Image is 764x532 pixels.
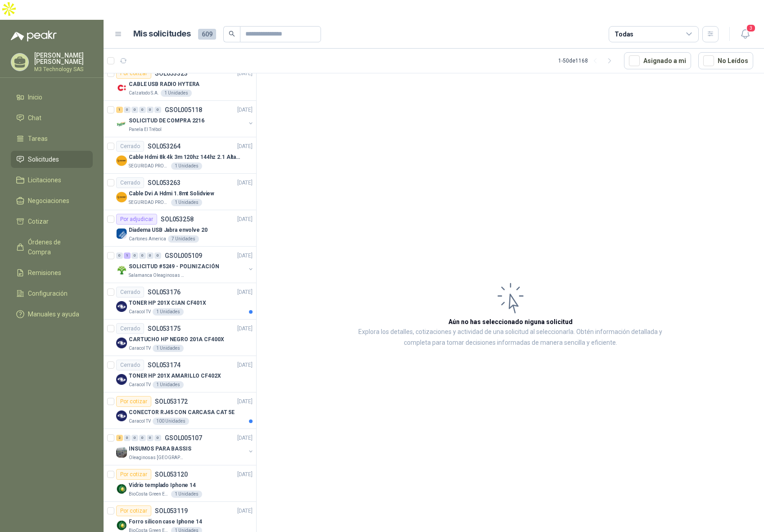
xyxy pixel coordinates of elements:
p: BioCosta Green Energy S.A.S [129,491,169,498]
div: 0 [131,107,138,113]
p: SOLICITUD #5249 - POLINIZACIÓN [129,262,219,271]
p: SOL053120 [155,471,188,478]
p: Cartones America [129,235,166,243]
button: 3 [737,26,753,42]
div: 0 [147,107,154,113]
p: [DATE] [237,288,253,297]
div: Por cotizar [116,68,151,79]
p: [DATE] [237,507,253,515]
p: Oleaginosas [GEOGRAPHIC_DATA][PERSON_NAME] [129,454,185,461]
div: Todas [615,29,633,39]
p: [DATE] [237,69,253,78]
div: Por cotizar [116,469,151,480]
img: Company Logo [116,228,127,239]
img: Company Logo [116,520,127,531]
div: 1 Unidades [171,199,202,206]
span: Chat [28,113,41,123]
a: Por cotizarSOL053172[DATE] Company LogoCONECTOR RJ45 CON CARCASA CAT 5ECaracol TV100 Unidades [104,392,256,429]
img: Company Logo [116,119,127,130]
p: [DATE] [237,434,253,442]
p: SOLICITUD DE COMPRA 2216 [129,117,204,125]
a: CerradoSOL053263[DATE] Company LogoCable Dvi A Hdmi 1.8mt SolidviewSEGURIDAD PROVISER LTDA1 Unidades [104,174,256,210]
p: Cable Dvi A Hdmi 1.8mt Solidview [129,189,214,198]
p: GSOL005107 [165,435,202,441]
p: INSUMOS PARA BASSIS [129,445,191,453]
span: Negociaciones [28,196,69,206]
a: 1 0 0 0 0 0 GSOL005118[DATE] Company LogoSOLICITUD DE COMPRA 2216Panela El Trébol [116,104,254,133]
div: 0 [131,435,138,441]
img: Company Logo [116,374,127,385]
a: Por cotizarSOL053120[DATE] Company LogoVidrio templado Iphone 14BioCosta Green Energy S.A.S1 Unid... [104,465,256,502]
div: 0 [124,107,131,113]
span: Inicio [28,92,42,102]
div: 1 [124,252,131,259]
div: 0 [124,435,131,441]
div: 0 [154,435,161,441]
a: Cotizar [11,213,93,230]
p: Caracol TV [129,418,151,425]
div: 0 [139,435,146,441]
div: Por adjudicar [116,214,157,225]
a: CerradoSOL053174[DATE] Company LogoTONER HP 201X AMARILLO CF402XCaracol TV1 Unidades [104,356,256,392]
img: Company Logo [116,410,127,421]
div: 1 Unidades [153,381,184,388]
p: Calzatodo S.A. [129,90,159,97]
div: Cerrado [116,287,144,298]
a: Solicitudes [11,151,93,168]
div: Cerrado [116,177,144,188]
div: 0 [139,252,146,259]
a: CerradoSOL053175[DATE] Company LogoCARTUCHO HP NEGRO 201A CF400XCaracol TV1 Unidades [104,320,256,356]
img: Logo peakr [11,31,57,41]
p: SEGURIDAD PROVISER LTDA [129,162,169,170]
div: 2 [116,435,123,441]
img: Company Logo [116,447,127,458]
p: TONER HP 201X CIAN CF401X [129,299,206,307]
p: Salamanca Oleaginosas SAS [129,272,185,279]
a: Por cotizarSOL053323[DATE] Company LogoCABLE USB RADIO HYTERACalzatodo S.A.1 Unidades [104,64,256,101]
p: SOL053263 [148,180,181,186]
span: Solicitudes [28,154,59,164]
p: Explora los detalles, cotizaciones y actividad de una solicitud al seleccionarla. Obtén informaci... [347,327,674,348]
a: Licitaciones [11,171,93,189]
p: GSOL005109 [165,252,202,259]
p: GSOL005118 [165,107,202,113]
div: 1 Unidades [171,491,202,498]
a: Inicio [11,89,93,106]
span: Tareas [28,134,48,144]
p: SOL053264 [148,143,181,149]
a: Por adjudicarSOL053258[DATE] Company LogoDiadema USB Jabra envolve 20Cartones America7 Unidades [104,210,256,247]
button: No Leídos [698,52,753,69]
img: Company Logo [116,265,127,275]
p: [DATE] [237,215,253,224]
span: 609 [198,29,216,40]
p: SOL053174 [148,362,181,368]
span: 3 [746,24,756,32]
p: [DATE] [237,106,253,114]
div: 0 [131,252,138,259]
div: 0 [147,252,154,259]
span: Remisiones [28,268,61,278]
span: Configuración [28,289,68,298]
h3: Aún no has seleccionado niguna solicitud [448,317,573,327]
p: [DATE] [237,179,253,187]
p: Caracol TV [129,308,151,316]
div: 0 [116,252,123,259]
a: 0 1 0 0 0 0 GSOL005109[DATE] Company LogoSOLICITUD #5249 - POLINIZACIÓNSalamanca Oleaginosas SAS [116,250,254,279]
p: [DATE] [237,397,253,406]
p: SEGURIDAD PROVISER LTDA [129,199,169,206]
p: Caracol TV [129,381,151,388]
p: Cable Hdmi 8k 4k 3m 120hz 144hz 2.1 Alta Velocidad [129,153,241,162]
p: SOL053258 [161,216,194,222]
div: 100 Unidades [153,418,189,425]
div: 1 Unidades [153,345,184,352]
p: SOL053175 [148,325,181,332]
a: Chat [11,109,93,126]
p: Panela El Trébol [129,126,162,133]
span: search [229,31,235,37]
p: Caracol TV [129,345,151,352]
div: Por cotizar [116,505,151,516]
div: 1 [116,107,123,113]
div: 0 [147,435,154,441]
p: [DATE] [237,361,253,370]
img: Company Logo [116,82,127,93]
